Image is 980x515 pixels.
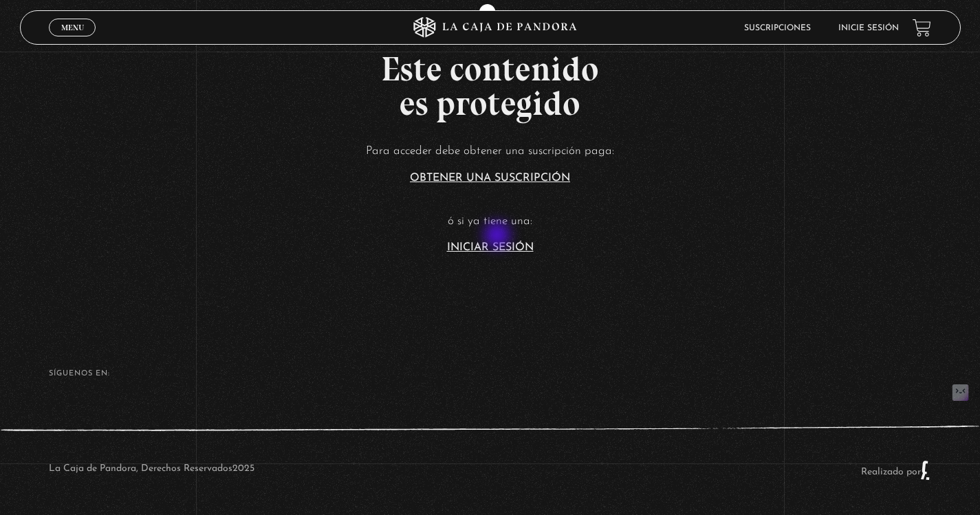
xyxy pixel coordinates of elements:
[744,24,811,32] a: Suscripciones
[410,173,570,184] a: Obtener una suscripción
[447,242,534,253] a: Iniciar Sesión
[913,18,931,36] a: View your shopping cart
[861,467,931,477] a: Realizado por
[61,23,84,32] span: Menu
[56,35,89,45] span: Cerrar
[49,460,254,481] p: La Caja de Pandora, Derechos Reservados 2025
[838,24,899,32] a: Inicie sesión
[49,370,931,377] h4: SÍguenos en:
